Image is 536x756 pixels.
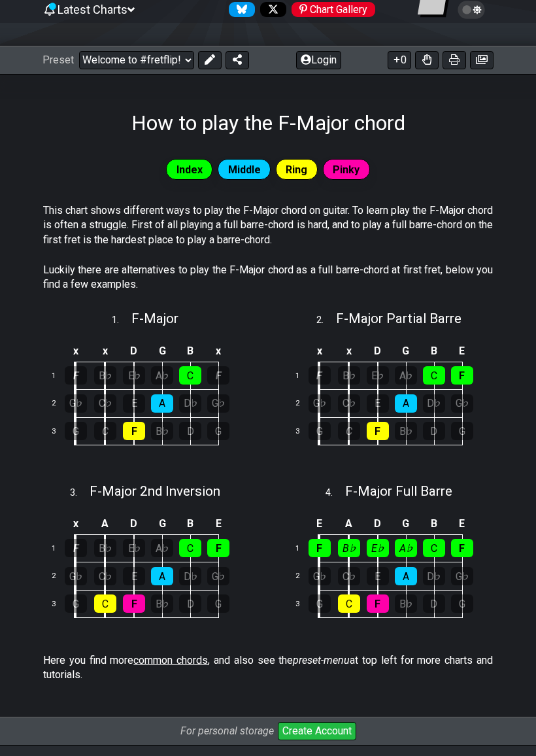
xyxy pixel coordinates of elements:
[148,341,176,363] td: G
[309,540,331,558] div: F
[415,52,439,70] button: Toggle Dexterity for all fretkits
[133,655,208,667] span: common chords
[94,540,116,558] div: B♭
[448,341,476,363] td: E
[288,362,319,390] td: 1
[91,341,120,363] td: x
[334,514,363,536] td: A
[423,395,445,413] div: D♭
[205,514,233,536] td: E
[423,568,445,586] div: D♭
[226,52,249,70] button: Share Preset
[151,568,173,586] div: A
[205,341,233,363] td: x
[392,341,420,363] td: G
[207,395,229,413] div: G♭
[179,568,201,586] div: D♭
[288,418,319,446] td: 3
[179,395,201,413] div: D♭
[228,161,261,180] span: Middle
[180,725,274,738] i: For personal storage
[395,395,417,413] div: A
[123,422,145,441] div: F
[123,367,145,385] div: E♭
[448,514,476,536] td: E
[305,514,335,536] td: E
[345,484,452,500] span: F - Major Full Barre
[286,161,307,180] span: Ring
[363,341,392,363] td: D
[70,487,90,501] span: 3 .
[338,568,360,586] div: C♭
[207,595,229,613] div: G
[338,540,360,558] div: B♭
[316,314,336,328] span: 2 .
[94,367,116,385] div: B♭
[120,514,148,536] td: D
[296,52,341,70] button: Login
[309,367,331,385] div: F
[395,595,417,613] div: B♭
[90,484,220,500] span: F - Major 2nd Inversion
[338,367,360,385] div: B♭
[65,422,87,441] div: G
[367,422,389,441] div: F
[207,540,229,558] div: F
[334,341,363,363] td: x
[443,52,466,70] button: Print
[94,395,116,413] div: C♭
[423,367,445,385] div: C
[44,563,75,591] td: 2
[288,563,319,591] td: 2
[79,52,194,70] select: Preset
[44,591,75,619] td: 3
[207,367,229,385] div: F
[326,487,345,501] span: 4 .
[451,568,473,586] div: G♭
[288,591,319,619] td: 3
[94,422,116,441] div: C
[395,367,417,385] div: A♭
[44,418,75,446] td: 3
[123,395,145,413] div: E
[395,422,417,441] div: B♭
[151,395,173,413] div: A
[123,595,145,613] div: F
[451,367,473,385] div: F
[148,514,176,536] td: G
[44,390,75,419] td: 2
[420,514,448,536] td: B
[65,595,87,613] div: G
[123,568,145,586] div: E
[309,395,331,413] div: G♭
[451,422,473,441] div: G
[367,568,389,586] div: E
[176,341,205,363] td: B
[42,54,74,67] span: Preset
[367,595,389,613] div: F
[91,514,120,536] td: A
[179,367,201,385] div: C
[61,341,91,363] td: x
[309,568,331,586] div: G♭
[338,422,360,441] div: C
[43,264,493,293] p: Luckily there are alternatives to play the F-Major chord as a full barre-chord at first fret, bel...
[131,111,405,136] h1: How to play the F-Major chord
[336,311,461,327] span: F - Major Partial Barre
[43,654,493,683] p: Here you find more , and also see the at top left for more charts and tutorials.
[112,314,131,328] span: 1 .
[151,422,173,441] div: B♭
[367,395,389,413] div: E
[151,540,173,558] div: A♭
[65,367,87,385] div: F
[395,568,417,586] div: A
[176,514,205,536] td: B
[338,395,360,413] div: C♭
[65,395,87,413] div: G♭
[395,540,417,558] div: A♭
[207,568,229,586] div: G♭
[464,5,479,16] span: Toggle light / dark theme
[470,52,494,70] button: Create image
[292,3,375,18] div: Chart Gallery
[43,204,493,248] p: This chart shows different ways to play the F-Major chord on guitar. To learn play the F-Major ch...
